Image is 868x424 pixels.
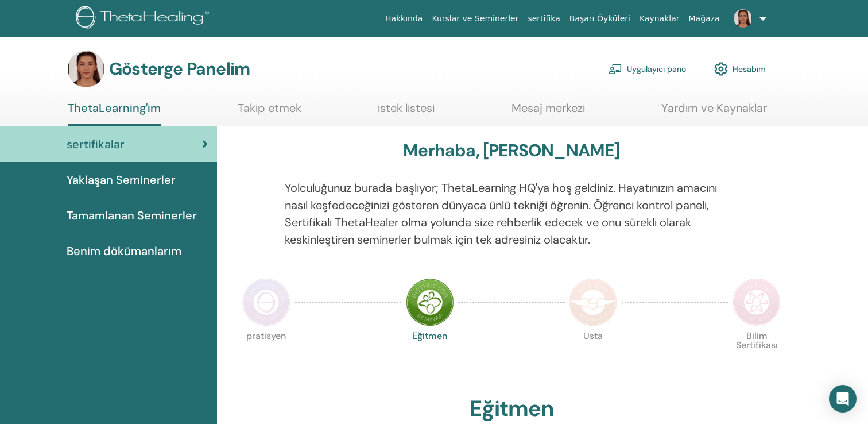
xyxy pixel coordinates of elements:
[609,56,686,82] a: Uygulayıcı pano
[68,51,104,87] img: default.jpg
[246,330,286,342] font: pratisyen
[714,59,728,79] img: cog.svg
[714,56,766,82] a: Hesabım
[412,330,447,342] font: Eğitmen
[242,278,290,326] img: Uygulayıcı
[67,137,125,152] font: sertifikalar
[238,101,301,124] a: Takip etmek
[569,278,617,326] img: Usta
[67,244,181,259] font: Benim dökümanlarım
[661,101,767,115] font: Yardım ve Kaynaklar
[403,139,619,161] font: Merhaba, [PERSON_NAME]
[734,9,752,28] img: default.jpg
[67,172,176,187] font: Yaklaşan Seminerler
[406,278,454,326] img: Eğitmen
[736,330,778,351] font: Bilim Sertifikası
[511,101,585,115] font: Mesaj merkezi
[378,101,435,124] a: istek listesi
[609,64,622,74] img: chalkboard-teacher.svg
[688,14,719,23] font: Mağaza
[528,14,560,23] font: sertifika
[635,8,684,29] a: Kaynaklar
[565,8,635,29] a: Başarı Öyküleri
[378,101,435,115] font: istek listesi
[68,101,161,115] font: ThetaLearning'im
[427,8,523,29] a: Kurslar ve Seminerler
[733,64,766,75] font: Hesabım
[76,6,213,32] img: logo.png
[381,8,428,29] a: Hakkında
[829,385,857,413] div: Intercom Messenger'ı açın
[627,64,686,75] font: Uygulayıcı pano
[523,8,564,29] a: sertifika
[285,180,717,247] font: Yolculuğunuz burada başlıyor; ThetaLearning HQ'ya hoş geldiniz. Hayatınızın amacını nasıl keşfede...
[67,208,197,223] font: Tamamlanan Seminerler
[385,14,423,23] font: Hakkında
[640,14,680,23] font: Kaynaklar
[432,14,518,23] font: Kurslar ve Seminerler
[238,101,301,115] font: Takip etmek
[661,101,767,124] a: Yardım ve Kaynaklar
[511,101,585,124] a: Mesaj merkezi
[68,101,161,126] a: ThetaLearning'im
[583,330,603,342] font: Usta
[470,394,553,423] font: Eğitmen
[569,14,630,23] font: Başarı Öyküleri
[733,278,781,326] img: Bilim Sertifikası
[109,57,250,80] font: Gösterge Panelim
[684,8,724,29] a: Mağaza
